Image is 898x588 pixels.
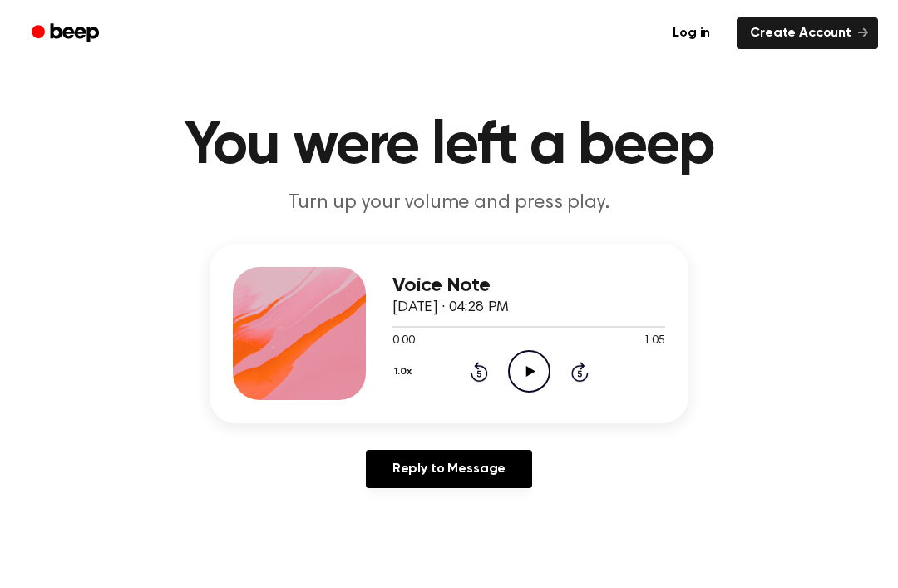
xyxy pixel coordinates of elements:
p: Turn up your volume and press play. [130,190,768,217]
a: Log in [656,14,727,52]
button: 1.0x [392,358,417,386]
h1: You were left a beep [23,116,875,176]
span: 0:00 [392,333,414,350]
span: [DATE] · 04:28 PM [392,300,509,315]
a: Create Account [737,17,878,49]
span: 1:05 [644,333,665,350]
a: Beep [20,17,114,50]
h3: Voice Note [392,274,665,297]
a: Reply to Message [366,450,532,488]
